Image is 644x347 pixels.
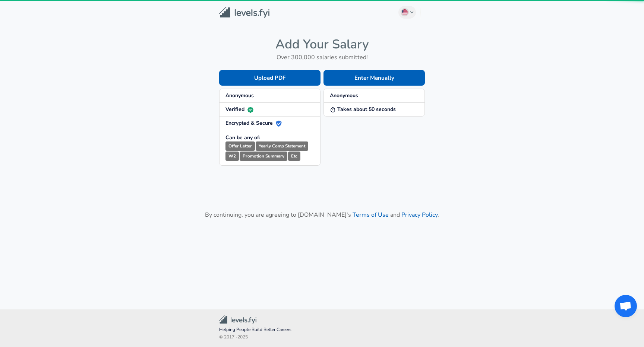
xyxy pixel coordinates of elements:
strong: Takes about 50 seconds [330,106,396,113]
img: Levels.fyi [219,7,269,18]
span: Helping People Build Better Careers [219,326,425,334]
small: Yearly Comp Statement [256,141,308,151]
img: Levels.fyi Community [219,315,256,324]
button: Upload PDF [219,70,321,86]
span: © 2017 - 2025 [219,334,425,341]
button: Enter Manually [323,70,425,86]
h6: Over 300,000 salaries submitted! [219,52,425,63]
strong: Encrypted & Secure [225,120,282,127]
small: Offer Letter [225,141,255,151]
a: Privacy Policy [401,211,438,219]
img: English (US) [402,9,408,15]
button: English (US) [398,6,416,19]
small: Promotion Summary [240,152,287,161]
strong: Verified [225,106,253,113]
a: Terms of Use [353,211,389,219]
small: Etc [288,152,300,161]
strong: Can be any of: [225,134,260,141]
small: W2 [225,152,239,161]
h4: Add Your Salary [219,36,425,52]
strong: Anonymous [225,92,254,99]
strong: Anonymous [330,92,358,99]
div: Open chat [615,295,637,317]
